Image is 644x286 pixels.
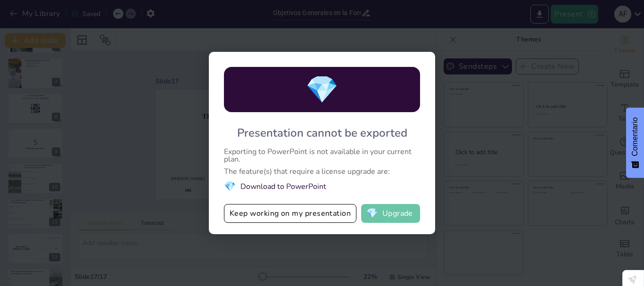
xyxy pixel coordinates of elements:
div: Presentation cannot be exported [237,125,407,140]
span: diamond [305,72,339,108]
span: diamond [366,209,378,218]
li: Download to PowerPoint [224,180,420,193]
button: Keep working on my presentation [224,204,356,223]
button: diamondUpgrade [361,204,420,223]
font: Comentario [631,117,639,156]
span: diamond [224,180,236,193]
div: Exporting to PowerPoint is not available in your current plan. [224,148,420,163]
button: Comentarios - Mostrar encuesta [626,108,644,178]
div: The feature(s) that require a license upgrade are: [224,168,420,175]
